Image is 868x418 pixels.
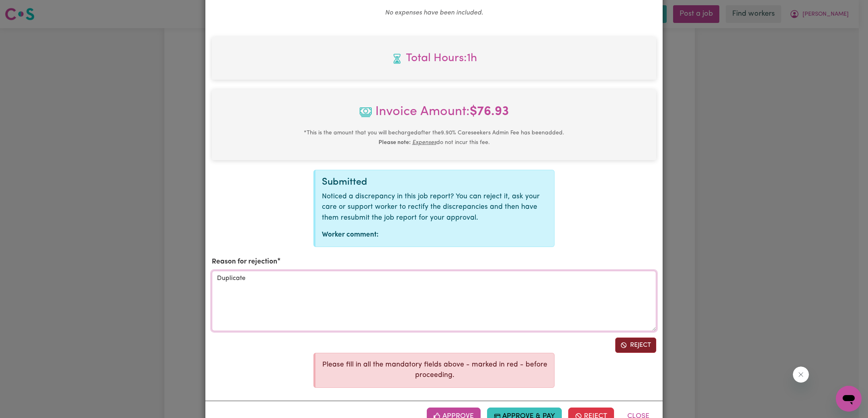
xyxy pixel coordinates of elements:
p: Please fill in all the mandatory fields above - marked in red - before proceeding. [322,360,548,381]
label: Reason for rejection [212,257,277,267]
u: Expenses [412,140,436,146]
em: No expenses have been included. [385,10,483,16]
strong: Worker comment: [322,231,379,238]
small: This is the amount that you will be charged after the 9.90 % Careseekers Admin Fee has been added... [304,130,564,146]
span: Submitted [322,177,367,187]
b: $ 76.93 [470,105,509,118]
span: Need any help? [5,6,49,12]
span: Total hours worked: 1 hour [218,50,650,67]
iframe: Button to launch messaging window [836,386,862,412]
button: Reject job report [615,338,656,353]
iframe: Close message [793,367,809,383]
textarea: Duplicate [212,271,656,331]
span: Invoice Amount: [218,102,650,128]
b: Please note: [379,140,411,146]
p: Noticed a discrepancy in this job report? You can reject it, ask your care or support worker to r... [322,191,548,223]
